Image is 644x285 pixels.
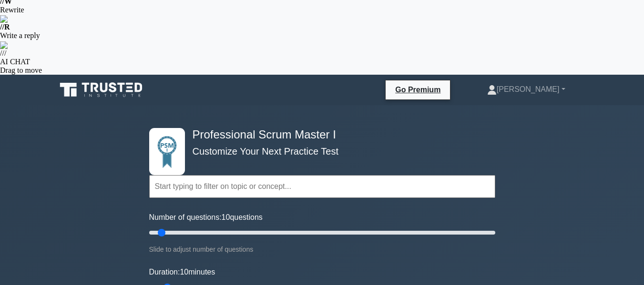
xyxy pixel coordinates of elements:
[464,80,588,99] a: [PERSON_NAME]
[149,175,495,198] input: Start typing to filter on topic or concept...
[149,266,215,278] label: Duration: minutes
[222,213,230,221] span: 10
[149,244,495,255] div: Slide to adjust number of questions
[189,128,449,142] h4: Professional Scrum Master I
[389,84,446,96] a: Go Premium
[180,268,188,276] span: 10
[149,212,263,223] label: Number of questions: questions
